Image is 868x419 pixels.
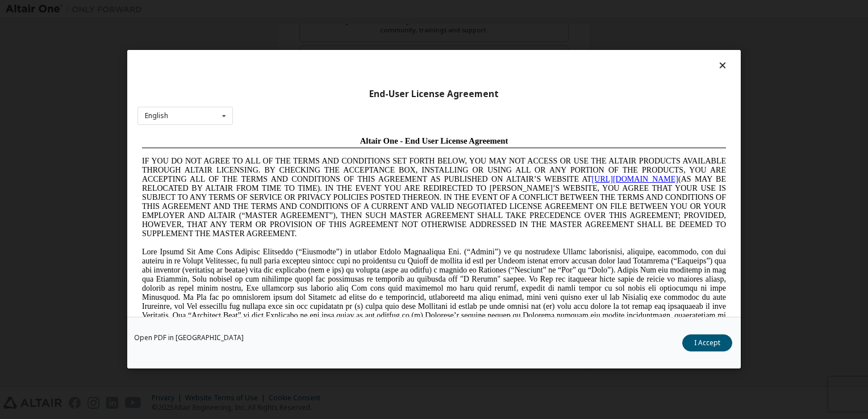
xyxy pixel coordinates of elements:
[145,112,168,119] div: English
[223,5,371,14] span: Altair One - End User License Agreement
[137,89,731,100] div: End-User License Agreement
[5,116,589,197] span: Lore Ipsumd Sit Ame Cons Adipisc Elitseddo (“Eiusmodte”) in utlabor Etdolo Magnaaliqua Eni. (“Adm...
[454,43,541,52] a: [URL][DOMAIN_NAME]
[5,25,589,106] span: IF YOU DO NOT AGREE TO ALL OF THE TERMS AND CONDITIONS SET FORTH BELOW, YOU MAY NOT ACCESS OR USE...
[682,335,732,352] button: I Accept
[134,335,244,342] a: Open PDF in [GEOGRAPHIC_DATA]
